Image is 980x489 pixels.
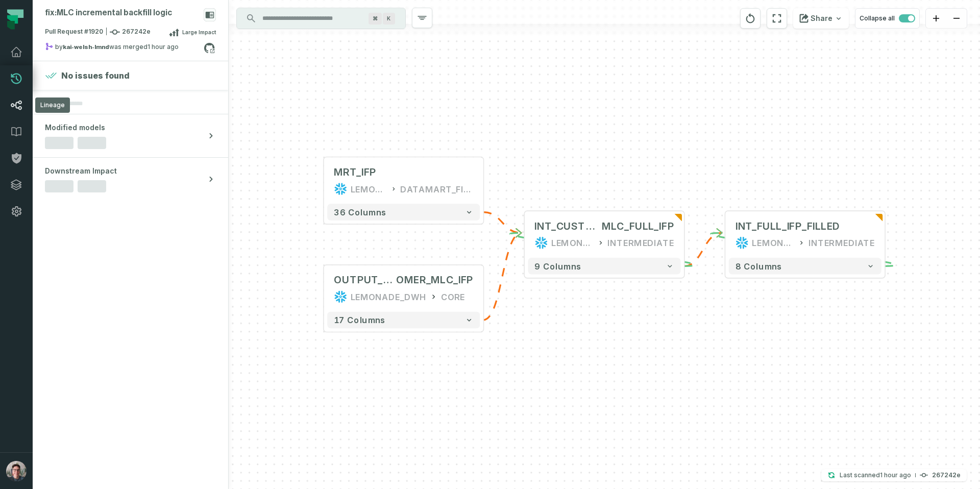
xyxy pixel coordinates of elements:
p: Last scanned [840,470,911,480]
span: OMER_MLC_IFP [396,274,473,287]
div: LEMONADE_DWH [351,182,387,195]
img: avatar of Joshua Collins [6,461,27,481]
div: INTERMEDIATE [808,236,875,250]
button: Collapse all [855,8,920,29]
button: Share [793,8,849,29]
div: INT_FULL_IFP_FILLED [736,219,840,233]
span: Press ⌘ + K to focus the search bar [383,13,395,25]
span: OUTPUT_CUST [334,274,396,287]
relative-time: Aug 13, 2025, 12:46 PM MST [148,43,179,51]
span: Large Impact [182,28,216,36]
div: DATAMART_FINANCE [400,182,473,195]
div: LEMONADE_DWH [551,236,594,250]
relative-time: Aug 13, 2025, 12:52 PM MST [880,471,911,479]
div: INTERMEDIATE [607,236,674,250]
div: Lineage [35,97,70,113]
span: MLC_FULL_IFP [602,219,674,233]
span: 8 columns [736,261,782,272]
span: 9 columns [534,261,581,272]
h4: No issues found [61,69,130,82]
span: Downstream Impact [45,166,117,176]
g: Edge from abc68755d9deee30ec0cc6592c0c2012 to 8492334f7d9dbae2b6dc0082e6474ba3 [483,233,522,320]
span: Pull Request #1920 267242e [45,27,151,37]
span: 36 columns [334,207,386,217]
div: fix: MLC incremental backfill logic [45,8,172,18]
button: Downstream Impact [33,158,228,201]
span: INT_CUSTOMER_ [534,219,602,233]
g: Edge from 8492334f7d9dbae2b6dc0082e6474ba3 to 8492334f7d9dbae2b6dc0082e6474ba3 [510,233,695,266]
g: Edge from 6907449099f56d9511040d8c5663e57b to 8492334f7d9dbae2b6dc0082e6474ba3 [483,212,522,233]
span: Modified models [45,123,105,133]
div: CORE [441,290,465,303]
button: zoom out [946,9,967,29]
div: LEMONADE_DWH [752,236,794,250]
button: Modified models [33,114,228,157]
strong: kai-welsh-lmnd [63,44,109,50]
span: 17 columns [334,315,385,325]
div: by was merged [45,42,204,55]
div: INT_CUSTOMER_MLC_FULL_IFP [534,219,674,233]
div: MRT_IFP [334,166,376,179]
span: Press ⌘ + K to focus the search bar [369,13,382,25]
button: zoom in [926,9,946,29]
div: OUTPUT_CUSTOMER_MLC_IFP [334,274,473,287]
a: View on github [203,41,216,55]
div: LEMONADE_DWH [351,290,426,303]
button: Last scanned[DATE] 12:52:10 PM267242e [821,469,967,481]
g: Edge from 545ade782161cea6a3bddb45809d3cbf to 545ade782161cea6a3bddb45809d3cbf [711,233,896,266]
g: Edge from 8492334f7d9dbae2b6dc0082e6474ba3 to 545ade782161cea6a3bddb45809d3cbf [684,233,722,266]
h4: 267242e [932,472,961,478]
